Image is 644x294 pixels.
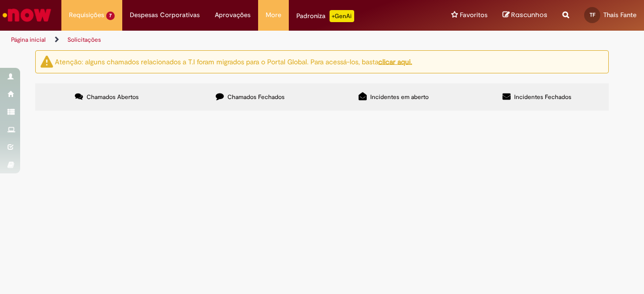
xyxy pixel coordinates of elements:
[227,93,285,101] span: Chamados Fechados
[67,36,101,44] a: Solicitações
[603,11,636,19] span: Thais Fante
[503,11,547,20] a: Rascunhos
[1,5,53,25] img: ServiceNow
[378,57,412,66] a: clicar aqui.
[69,10,104,20] span: Requisições
[215,10,251,20] span: Aprovações
[296,10,354,22] div: Padroniza
[590,12,595,18] span: TF
[11,36,46,44] a: Página inicial
[330,10,354,22] p: +GenAi
[266,10,281,20] span: More
[460,10,488,20] span: Favoritos
[511,10,547,20] span: Rascunhos
[8,31,422,49] ul: Trilhas de página
[87,93,139,101] span: Chamados Abertos
[514,93,572,101] span: Incidentes Fechados
[130,10,200,20] span: Despesas Corporativas
[106,12,115,20] span: 7
[55,57,412,66] ng-bind-html: Atenção: alguns chamados relacionados a T.I foram migrados para o Portal Global. Para acessá-los,...
[370,93,429,101] span: Incidentes em aberto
